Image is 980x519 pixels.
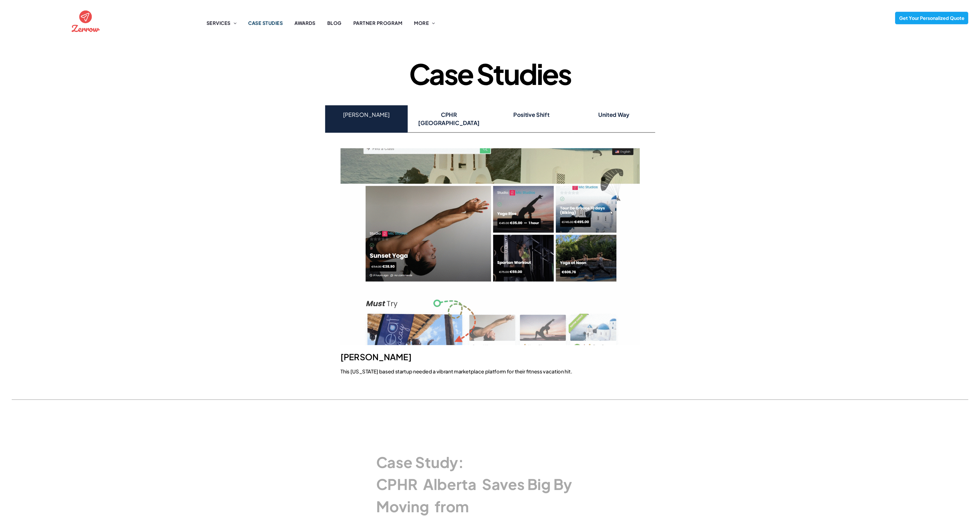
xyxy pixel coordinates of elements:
[347,20,408,27] a: PARTNER PROGRAM
[895,12,968,24] a: Get Your Personalized Quote
[70,5,101,37] img: the logo for zernow is a red circle with an airplane in it .
[340,368,640,375] p: This [US_STATE] based startup needed a vibrant marketplace platform for their fitness vacation hit.
[897,12,967,24] span: Get Your Personalized Quote
[321,20,347,27] a: BLOG
[340,351,640,363] p: [PERSON_NAME]
[413,110,485,127] h4: CPHR [GEOGRAPHIC_DATA]
[578,110,650,119] h4: United Way
[330,110,402,119] h4: [PERSON_NAME]
[408,20,441,27] a: MORE
[376,453,464,471] span: Case Study:
[201,20,242,27] a: SERVICES
[409,56,571,91] span: Case Studies
[289,20,321,27] a: AWARDS
[242,20,289,27] a: CASE STUDIES
[495,110,567,119] h4: Positive Shift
